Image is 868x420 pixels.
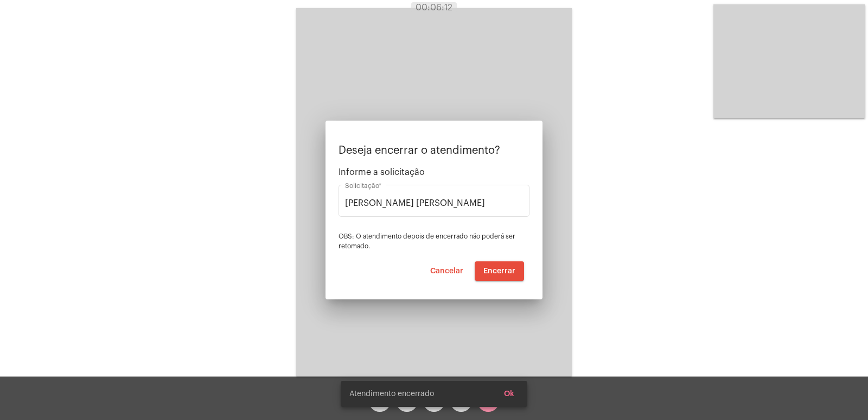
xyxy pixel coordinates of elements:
[483,267,515,275] span: Encerrar
[475,261,524,281] button: Encerrar
[345,198,523,208] input: Buscar solicitação
[339,167,529,177] span: Informe a solicitação
[339,145,529,156] p: Deseja encerrar o atendimento?
[430,267,463,275] span: Cancelar
[416,3,452,12] span: 00:06:12
[504,390,514,398] span: Ok
[349,388,434,399] span: Atendimento encerrado
[339,233,515,249] span: OBS: O atendimento depois de encerrado não poderá ser retomado.
[422,261,472,281] button: Cancelar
